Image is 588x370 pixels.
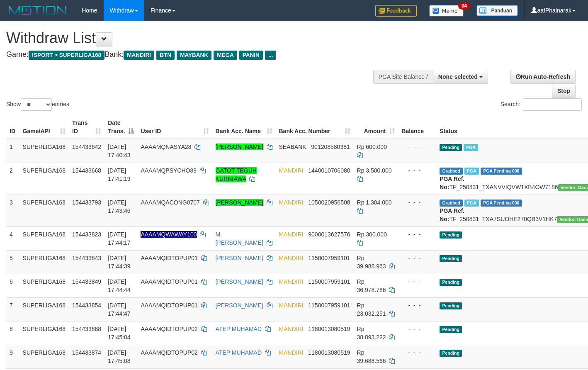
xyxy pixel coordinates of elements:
a: Run Auto-Refresh [510,70,576,84]
span: Pending [440,279,462,286]
span: 154433668 [72,167,101,174]
span: MANDIRI [279,231,304,238]
span: Rp 38.893.222 [357,326,386,341]
span: AAAAMQIDTOPUP02 [141,326,197,332]
td: 7 [6,297,19,321]
img: Button%20Memo.svg [429,5,464,17]
div: PGA Site Balance / [373,70,433,84]
td: 9 [6,345,19,368]
td: SUPERLIGA168 [19,274,69,297]
span: Rp 36.978.786 [357,278,386,293]
a: [PERSON_NAME] [216,302,263,309]
span: Grabbed [440,168,463,175]
span: AAAAMQACONG0707 [141,199,199,206]
span: AAAAMQIDTOPUP01 [141,302,197,309]
span: ... [265,51,276,60]
a: [PERSON_NAME] [216,199,263,206]
span: [DATE] 17:44:39 [108,255,131,270]
th: Bank Acc. Number: activate to sort column ascending [276,115,354,139]
span: AAAAMQIDTOPUP01 [141,278,197,285]
a: M. [PERSON_NAME] [216,231,263,246]
span: MANDIRI [279,255,304,261]
th: ID [6,115,19,139]
td: SUPERLIGA168 [19,226,69,250]
th: Game/API: activate to sort column ascending [19,115,69,139]
b: PGA Ref. No: [440,207,464,222]
th: User ID: activate to sort column ascending [137,115,212,139]
span: Copy 9000013627576 to clipboard [308,231,350,238]
td: SUPERLIGA168 [19,250,69,274]
span: Marked by aafounsreynich [464,144,478,151]
span: Copy 901208580381 to clipboard [311,144,350,150]
span: Rp 23.032.251 [357,302,386,317]
td: SUPERLIGA168 [19,163,69,195]
span: AAAAMQPSYCHO89 [141,167,197,174]
div: - - - [401,166,433,175]
span: Nama rekening ada tanda titik/strip, harap diedit [141,231,197,238]
span: Copy 1150007959101 to clipboard [308,278,350,285]
select: Showentries [21,98,52,111]
label: Show entries [6,98,69,111]
span: Rp 600.000 [357,144,387,150]
span: PGA Pending [481,168,522,175]
span: MAYBANK [177,51,211,60]
span: Pending [440,350,462,357]
span: MANDIRI [279,167,304,174]
th: Bank Acc. Name: activate to sort column ascending [212,115,276,139]
td: 4 [6,226,19,250]
span: Copy 1150007959101 to clipboard [308,255,350,261]
span: [DATE] 17:45:04 [108,326,131,341]
img: Feedback.jpg [375,5,417,17]
td: SUPERLIGA168 [19,321,69,345]
td: 6 [6,274,19,297]
span: 34 [458,2,469,10]
span: 154433874 [72,349,101,356]
span: Copy 1180013080519 to clipboard [308,326,350,332]
span: Rp 39.688.566 [357,349,386,364]
span: PANIN [239,51,263,60]
td: SUPERLIGA168 [19,345,69,368]
span: Marked by aafsoumeymey [464,168,479,175]
span: Grabbed [440,200,463,207]
td: 3 [6,195,19,226]
span: PGA Pending [481,200,522,207]
td: SUPERLIGA168 [19,139,69,163]
span: MANDIRI [279,199,304,206]
span: 154433793 [72,199,101,206]
span: MANDIRI [279,278,304,285]
span: Rp 300.000 [357,231,387,238]
label: Search: [501,98,582,111]
span: Pending [440,302,462,309]
span: Copy 1050020956508 to clipboard [308,199,350,206]
td: SUPERLIGA168 [19,297,69,321]
div: - - - [401,348,433,357]
span: Rp 3.500.000 [357,167,392,174]
span: Rp 1.304.000 [357,199,392,206]
span: MANDIRI [279,302,304,309]
span: [DATE] 17:40:43 [108,144,131,158]
span: BTN [156,51,175,60]
span: Pending [440,255,462,262]
span: [DATE] 17:45:08 [108,349,131,364]
span: 154433843 [72,255,101,261]
span: Pending [440,326,462,333]
a: ATEP MUHAMAD [216,349,262,356]
span: SEABANK [279,144,306,150]
span: Copy 1440010706080 to clipboard [308,167,350,174]
a: Stop [552,84,576,98]
span: Rp 39.988.963 [357,255,386,270]
span: AAAAMQIDTOPUP01 [141,255,197,261]
span: [DATE] 17:43:46 [108,199,131,214]
a: ATEP MUHAMAD [216,326,262,332]
th: Date Trans.: activate to sort column descending [104,115,137,139]
div: - - - [401,301,433,309]
span: MANDIRI [279,326,304,332]
span: 154433642 [72,144,101,150]
img: MOTION_logo.png [6,4,69,17]
span: [DATE] 17:44:47 [108,302,131,317]
td: 2 [6,163,19,195]
span: AAAAMQNASYA28 [141,144,191,150]
span: 154433849 [72,278,101,285]
div: - - - [401,325,433,333]
span: 154433854 [72,302,101,309]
